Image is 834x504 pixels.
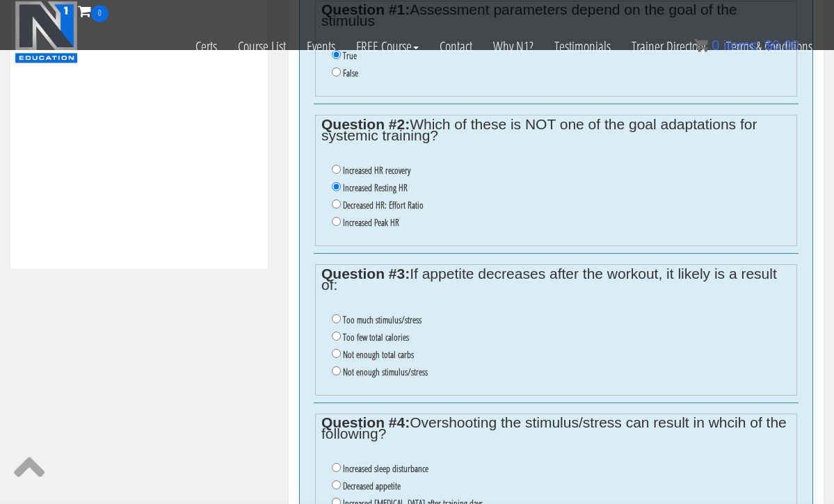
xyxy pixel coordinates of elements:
strong: Question #4: [321,414,410,430]
strong: Question #2: [321,116,410,132]
span: 0 [712,38,719,53]
bdi: 0.00 [764,38,799,53]
label: False [343,67,358,79]
label: Decreased appetite [343,480,401,491]
span: 0 [91,5,109,22]
label: Increased sleep disturbance [343,463,428,474]
strong: Question #3: [321,266,410,282]
legend: If appetite decreases after the workout, it likely is a result of: [321,268,791,291]
a: Why N1? [483,22,544,71]
a: 0 items: $0.00 [694,38,799,53]
a: 0 [78,1,109,20]
span: items: [723,38,760,53]
a: Testimonials [544,22,621,71]
legend: Overshooting the stimulus/stress can result in whcih of the following? [321,417,791,439]
img: n1-education [15,1,78,63]
label: Not enough stimulus/stress [343,366,428,377]
label: Too much stimulus/stress [343,314,422,325]
label: Increased Peak HR [343,217,399,228]
a: Course List [227,22,296,71]
a: Trainer Directory [621,22,716,71]
a: Events [296,22,346,71]
a: Terms & Conditions [716,22,823,71]
label: Too few total calories [343,332,409,343]
label: Increased HR recovery [343,165,410,176]
label: Increased Resting HR [343,182,408,193]
img: icon11.png [694,38,708,52]
a: Contact [429,22,483,71]
a: Certs [185,22,227,71]
label: Decreased HR: Effort Ratio [343,200,424,211]
legend: Which of these is NOT one of the goal adaptations for systemic training? [321,119,791,141]
a: FREE Course [346,22,429,71]
label: Not enough total carbs [343,349,414,360]
span: $ [764,38,772,53]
